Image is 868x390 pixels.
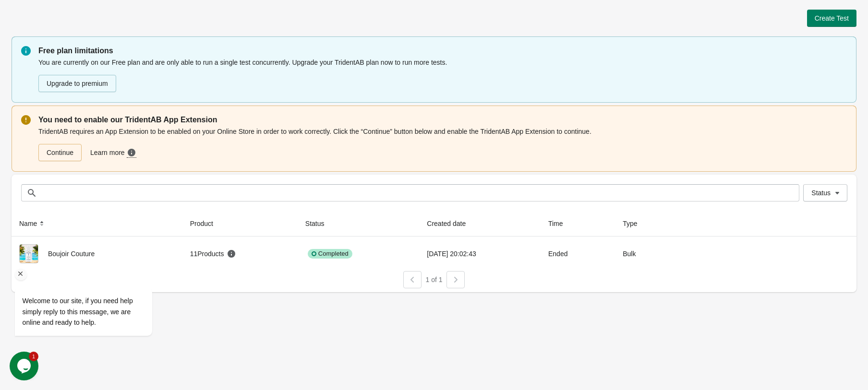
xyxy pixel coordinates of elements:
[803,184,847,201] button: Status
[301,215,338,232] button: Status
[308,249,352,259] div: Completed
[38,114,847,126] p: You need to enable our TridentAB App Extension
[38,45,847,57] p: Free plan limitations
[807,10,856,27] button: Create Test
[423,215,479,232] button: Created date
[186,215,227,232] button: Product
[544,215,577,232] button: Time
[623,244,682,263] div: Bulk
[548,244,607,263] div: Ended
[38,144,82,161] a: Continue
[38,75,116,92] button: Upgrade to premium
[619,215,651,232] button: Type
[38,126,847,162] div: TridentAB requires an App Extension to be enabled on your Online Store in order to work correctly...
[190,249,236,259] div: 11 Products
[90,148,127,158] span: Learn more
[427,244,533,263] div: [DATE] 20:02:43
[38,57,847,93] div: You are currently on our Free plan and are only able to run a single test concurrently. Upgrade y...
[815,14,849,22] span: Create Test
[10,352,40,380] iframe: chat widget
[425,276,442,284] span: 1 of 1
[811,189,831,197] span: Status
[10,201,182,347] iframe: chat widget
[86,144,142,162] a: Learn more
